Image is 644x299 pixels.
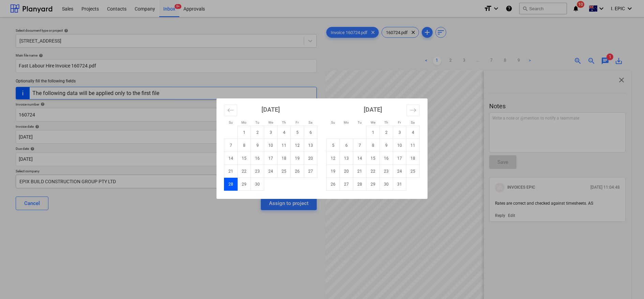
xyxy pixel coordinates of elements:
td: Thursday, October 23, 2025 [380,165,393,178]
td: Wednesday, September 24, 2025 [264,165,278,178]
td: Friday, October 24, 2025 [393,165,406,178]
td: Wednesday, October 15, 2025 [366,152,380,165]
td: Saturday, September 27, 2025 [304,165,317,178]
td: Wednesday, September 3, 2025 [264,126,278,139]
td: Wednesday, October 29, 2025 [366,178,380,191]
td: Sunday, October 26, 2025 [327,178,340,191]
td: Saturday, September 20, 2025 [304,152,317,165]
td: Tuesday, September 9, 2025 [251,139,264,152]
td: Sunday, September 14, 2025 [224,152,238,165]
small: We [268,121,273,124]
td: Thursday, October 30, 2025 [380,178,393,191]
td: Saturday, October 4, 2025 [406,126,420,139]
td: Wednesday, October 22, 2025 [366,165,380,178]
td: Thursday, September 25, 2025 [278,165,291,178]
td: Tuesday, September 23, 2025 [251,165,264,178]
td: Monday, September 22, 2025 [238,165,251,178]
small: Fr [398,121,401,124]
td: Friday, October 31, 2025 [393,178,406,191]
td: Monday, September 8, 2025 [238,139,251,152]
td: Saturday, September 13, 2025 [304,139,317,152]
td: Monday, October 20, 2025 [340,165,353,178]
td: Friday, September 12, 2025 [291,139,304,152]
td: Saturday, September 6, 2025 [304,126,317,139]
td: Friday, September 19, 2025 [291,152,304,165]
td: Thursday, September 18, 2025 [278,152,291,165]
td: Friday, September 5, 2025 [291,126,304,139]
td: Monday, October 13, 2025 [340,152,353,165]
td: Tuesday, October 7, 2025 [353,139,366,152]
td: Monday, September 29, 2025 [238,178,251,191]
td: Selected. Sunday, September 28, 2025 [224,178,238,191]
td: Thursday, October 2, 2025 [380,126,393,139]
td: Tuesday, October 28, 2025 [353,178,366,191]
small: Th [282,121,286,124]
small: We [371,121,375,124]
td: Sunday, September 21, 2025 [224,165,238,178]
td: Monday, September 1, 2025 [238,126,251,139]
td: Monday, September 15, 2025 [238,152,251,165]
td: Friday, September 26, 2025 [291,165,304,178]
td: Friday, October 10, 2025 [393,139,406,152]
small: Th [384,121,388,124]
td: Sunday, September 7, 2025 [224,139,238,152]
td: Tuesday, September 16, 2025 [251,152,264,165]
small: Mo [241,121,246,124]
td: Monday, October 6, 2025 [340,139,353,152]
td: Sunday, October 12, 2025 [327,152,340,165]
td: Saturday, October 18, 2025 [406,152,420,165]
td: Tuesday, September 2, 2025 [251,126,264,139]
small: Fr [296,121,299,124]
small: Su [229,121,233,124]
strong: [DATE] [364,106,382,113]
small: Su [331,121,335,124]
td: Wednesday, September 10, 2025 [264,139,278,152]
small: Mo [344,121,349,124]
div: Calendar [216,98,428,199]
td: Thursday, September 11, 2025 [278,139,291,152]
td: Thursday, October 9, 2025 [380,139,393,152]
iframe: Chat Widget [610,266,644,299]
small: Sa [411,121,415,124]
td: Wednesday, October 8, 2025 [366,139,380,152]
td: Thursday, October 16, 2025 [380,152,393,165]
td: Tuesday, October 14, 2025 [353,152,366,165]
td: Friday, October 17, 2025 [393,152,406,165]
td: Saturday, October 11, 2025 [406,139,420,152]
td: Sunday, October 19, 2025 [327,165,340,178]
small: Sa [309,121,312,124]
td: Wednesday, October 1, 2025 [366,126,380,139]
td: Friday, October 3, 2025 [393,126,406,139]
button: Move forward to switch to the next month. [406,105,420,116]
td: Monday, October 27, 2025 [340,178,353,191]
td: Tuesday, October 21, 2025 [353,165,366,178]
small: Tu [255,121,259,124]
strong: [DATE] [261,106,280,113]
td: Tuesday, September 30, 2025 [251,178,264,191]
td: Saturday, October 25, 2025 [406,165,420,178]
td: Thursday, September 4, 2025 [278,126,291,139]
small: Tu [358,121,362,124]
td: Wednesday, September 17, 2025 [264,152,278,165]
button: Move backward to switch to the previous month. [224,105,237,116]
td: Sunday, October 5, 2025 [327,139,340,152]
